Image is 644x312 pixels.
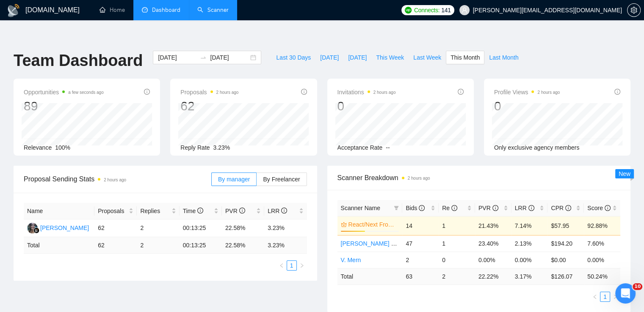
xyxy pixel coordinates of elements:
span: info-circle [419,205,425,211]
span: info-circle [528,205,534,211]
time: 2 hours ago [216,90,239,95]
button: right [297,260,307,271]
span: Proposals [180,87,238,97]
span: info-circle [492,205,498,211]
span: [DATE] [348,53,367,62]
td: 1 [439,235,475,252]
a: homeHome [100,6,125,14]
td: 00:13:25 [180,219,222,237]
td: 0.00% [475,252,511,268]
span: right [299,263,304,268]
span: left [592,294,597,299]
span: PVR [225,208,245,214]
a: React/Next Frontend Dev [348,220,398,229]
span: Proposal Sending Stats [24,174,211,184]
span: 100% [55,144,70,151]
span: Acceptance Rate [337,144,383,151]
button: right [610,292,620,302]
button: Last Month [484,51,523,64]
td: 63 [402,268,439,285]
span: filter [394,205,399,211]
span: Scanner Name [341,205,380,211]
a: V. Mern [341,257,361,263]
div: [PERSON_NAME] [40,223,89,233]
td: 47 [402,235,439,252]
button: [DATE] [315,51,343,64]
span: Last Month [489,53,518,62]
span: setting [627,7,640,14]
img: gigradar-bm.png [33,227,39,233]
span: Scanner Breakdown [337,172,621,183]
td: 0.00% [511,252,548,268]
span: Time [183,208,203,214]
td: 7.14% [511,216,548,235]
span: -- [386,144,390,151]
li: 1 [600,292,610,302]
td: 22.58 % [222,237,264,254]
span: filter [392,202,401,214]
td: 22.22 % [475,268,511,285]
span: user [462,7,467,13]
td: 2 [137,237,179,254]
span: Profile Views [494,87,560,97]
td: 3.23% [264,219,307,237]
span: LRR [515,205,534,211]
th: Name [24,203,94,219]
time: 2 hours ago [104,178,126,182]
span: info-circle [458,89,464,95]
span: 141 [441,5,451,15]
time: 2 hours ago [373,90,396,95]
span: Re [442,205,457,211]
span: Replies [140,206,169,216]
span: [DATE] [320,53,339,62]
button: [DATE] [343,51,371,64]
td: 23.40% [475,235,511,252]
time: 2 hours ago [537,90,560,95]
td: $0.00 [547,252,584,268]
span: info-circle [565,205,571,211]
td: $ 126.07 [547,268,584,285]
td: 14 [402,216,439,235]
button: This Month [446,51,484,64]
span: crown [341,222,347,227]
li: Next Page [297,260,307,271]
time: a few seconds ago [68,90,103,95]
button: left [276,260,287,271]
span: Invitations [337,87,396,97]
button: This Week [371,51,409,64]
span: Bids [406,205,425,211]
a: setting [627,7,641,14]
span: Last Week [413,53,441,62]
img: upwork-logo.png [405,7,412,14]
span: to [200,54,207,61]
span: Proposals [98,206,127,216]
span: swap-right [200,54,207,61]
td: Total [24,237,94,254]
span: info-circle [197,208,203,213]
button: setting [627,3,641,17]
button: left [590,292,600,302]
a: searchScanner [197,6,229,14]
span: Score [587,205,610,211]
button: Last 30 Days [271,51,315,64]
img: logo [7,4,20,17]
td: Total [337,268,403,285]
td: 62 [94,237,137,254]
span: left [279,263,284,268]
input: Start date [158,53,196,62]
div: 0 [494,98,560,114]
span: info-circle [239,208,245,213]
div: 0 [337,98,396,114]
li: Next Page [610,292,620,302]
span: info-circle [281,208,287,213]
a: [PERSON_NAME] Development [341,240,426,247]
th: Replies [137,203,179,219]
li: Previous Page [590,292,600,302]
td: 21.43% [475,216,511,235]
li: Previous Page [276,260,287,271]
img: RS [27,223,38,233]
span: By manager [218,176,250,183]
td: 50.24 % [584,268,620,285]
td: 0 [439,252,475,268]
td: 3.17 % [511,268,548,285]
